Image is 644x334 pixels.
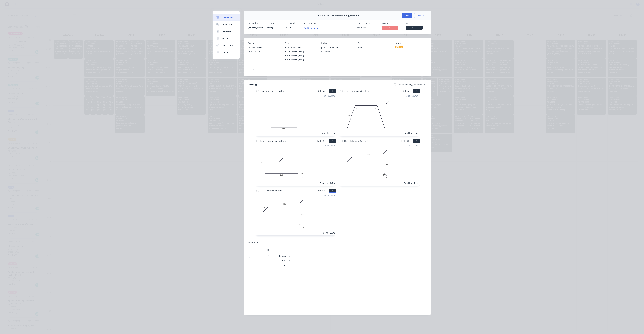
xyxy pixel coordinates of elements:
[259,139,265,143] span: 0.55
[221,16,233,19] div: Order details
[315,14,332,17] span: Order #191958 -
[268,254,269,257] span: 1
[349,139,369,143] span: Colorbond Surfmist
[304,22,332,25] div: Assigned to
[221,44,233,47] div: Linked Orders
[320,182,328,184] div: Total lm
[221,37,229,40] div: Tracking
[248,42,280,45] div: Contact
[339,93,420,136] div: 0302030120º120º3 at 1600mmTotal lm4.8m
[248,50,280,54] div: 0408 595 958
[259,189,265,193] span: 0.55
[357,26,378,29] div: INV-38601
[285,46,317,61] div: [STREET_ADDRESS][GEOGRAPHIC_DATA], [GEOGRAPHIC_DATA], [GEOGRAPHIC_DATA],
[213,35,240,42] button: Tracking
[395,42,427,45] div: Labels
[322,132,330,135] div: Total lm
[321,46,353,55] div: [STREET_ADDRESS]Brendale,
[285,50,317,61] div: [GEOGRAPHIC_DATA], [GEOGRAPHIC_DATA], [GEOGRAPHIC_DATA],
[414,132,419,135] div: 4.8m
[285,26,292,29] span: [DATE]
[323,94,335,97] div: 1 at 1000mm
[221,30,233,33] div: Checklists 0/0
[255,93,336,136] div: 01501501 at 1000mmTotal lm1m
[259,89,265,93] span: 0.55
[320,231,328,234] div: Total lm
[401,139,409,143] span: Girth 520
[413,89,420,93] button: 2
[261,247,277,253] div: Qty
[317,189,325,193] span: Girth 640
[382,26,398,29] span: No
[413,139,420,143] button: 4
[281,259,286,263] div: Type
[213,28,240,35] button: Checklists 0/0
[285,42,317,45] div: Bill to
[329,139,336,143] button: 3
[287,263,290,267] div: 1
[406,144,419,147] div: 1 at 7100mm
[248,46,280,55] div: [PERSON_NAME]0408 595 958
[382,22,402,25] div: Invoiced
[281,263,287,267] div: Zone
[329,189,336,193] button: 5
[304,26,323,30] button: Add team member
[358,46,390,50] div: 2550
[265,189,285,193] span: Colorbond Surfmist
[285,22,301,25] div: Required
[330,182,335,184] div: 2.5m
[323,194,335,197] div: 1 at 2500mm
[414,182,419,184] div: 7.1m
[402,89,409,93] span: Girth 80
[213,21,240,28] button: Collaborate
[248,26,263,29] div: [PERSON_NAME]
[406,26,423,29] span: Submitted
[332,14,360,17] span: Western Roofing Solutions
[303,26,323,30] button: Add team member
[330,231,335,234] div: 2.5m
[358,42,390,45] div: PO
[221,23,232,26] div: Collaborate
[317,139,325,143] span: Girth 430
[329,89,336,93] button: 1
[357,22,378,25] div: Xero Order #
[267,22,282,25] div: Created
[248,83,258,86] div: Drawings
[255,193,336,235] div: 03045013015151 at 2500mmTotal lm2.5m
[404,132,412,135] div: Total lm
[265,139,287,143] span: Zincalume Zincalume
[323,144,335,147] div: 1 at 2500mm
[402,13,412,18] button: Close
[221,51,228,54] div: Timeline
[395,46,403,48] div: 6:30 am
[213,49,240,56] button: Timeline
[332,132,335,135] div: 1m
[343,139,349,143] span: 0.55
[213,14,240,21] button: Order details
[406,94,419,97] div: 3 at 1600mm
[285,46,317,50] div: [STREET_ADDRESS]
[248,22,263,25] div: Created by
[339,143,420,186] div: 03033013015151 at 7100mmTotal lm7.1m
[321,46,353,50] div: [STREET_ADDRESS]
[267,26,273,29] span: [DATE]
[414,13,428,18] button: Options
[248,241,258,244] div: Products
[321,50,353,54] div: Brendale,
[343,89,349,93] span: 0.55
[248,46,280,50] div: [PERSON_NAME]
[278,255,290,257] span: Delivery Fee
[286,259,292,263] div: Site
[406,22,427,25] div: Status
[248,68,427,71] div: Notes
[265,89,287,93] span: Zincalume Zincalume
[397,83,425,86] span: Mark all drawings as complete
[255,143,336,186] div: 0150250301 at 2500mmTotal lm2.5m
[406,26,423,30] button: Submitted
[321,42,353,45] div: Deliver to
[404,182,412,184] div: Total lm
[317,89,325,93] span: Girth 300
[349,89,371,93] span: Zincalume Zincalume
[213,42,240,49] button: Linked Orders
